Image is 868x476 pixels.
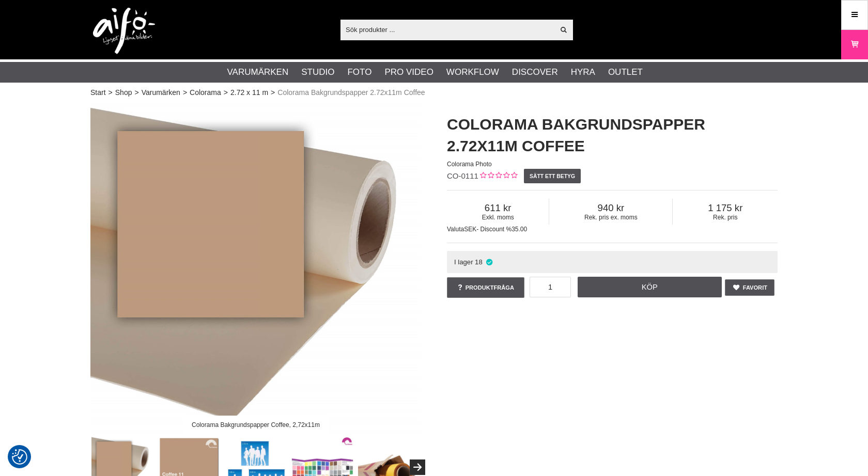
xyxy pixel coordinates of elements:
a: Produktfråga [447,277,524,298]
a: Shop [115,87,132,98]
span: SEK [464,226,476,233]
i: I lager [485,258,494,266]
a: Hyra [571,66,595,79]
a: Varumärken [227,66,289,79]
a: Köp [578,277,722,297]
a: Foto [347,66,371,79]
span: Rek. pris ex. moms [549,214,672,221]
span: Colorama Photo [447,161,492,168]
span: > [134,87,138,98]
span: 18 [475,258,483,266]
a: Studio [301,66,334,79]
button: Samtyckesinställningar [12,448,27,466]
a: Workflow [446,66,499,79]
span: I lager [454,258,473,266]
span: 940 [549,202,672,214]
button: Next [410,459,425,475]
span: - Discount % [476,226,512,233]
div: Colorama Bakgrundspapper Coffee, 2,72x11m [183,416,328,434]
span: 611 [447,202,549,214]
a: Start [90,87,106,98]
span: > [271,87,275,98]
a: Discover [512,66,558,79]
span: 1 175 [673,202,778,214]
span: 35.00 [512,226,527,233]
a: Outlet [608,66,643,79]
a: Favorit [725,279,774,296]
span: CO-0111 [447,171,478,180]
span: > [183,87,187,98]
a: Sätt ett betyg [524,169,581,183]
a: Varumärken [142,87,180,98]
a: Pro Video [384,66,433,79]
span: > [224,87,228,98]
img: Revisit consent button [12,449,27,465]
img: logo.png [93,8,155,54]
span: Exkl. moms [447,214,549,221]
a: Colorama [190,87,221,98]
h1: Colorama Bakgrundspapper 2.72x11m Coffee [447,114,778,157]
span: Valuta [447,226,464,233]
span: Rek. pris [673,214,778,221]
div: Kundbetyg: 0 [478,171,517,182]
input: Sök produkter ... [340,22,554,37]
span: Colorama Bakgrundspapper 2.72x11m Coffee [277,87,425,98]
span: > [109,87,113,98]
a: 2.72 x 11 m [230,87,268,98]
img: Colorama Bakgrundspapper Coffee, 2,72x11m [90,103,421,434]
